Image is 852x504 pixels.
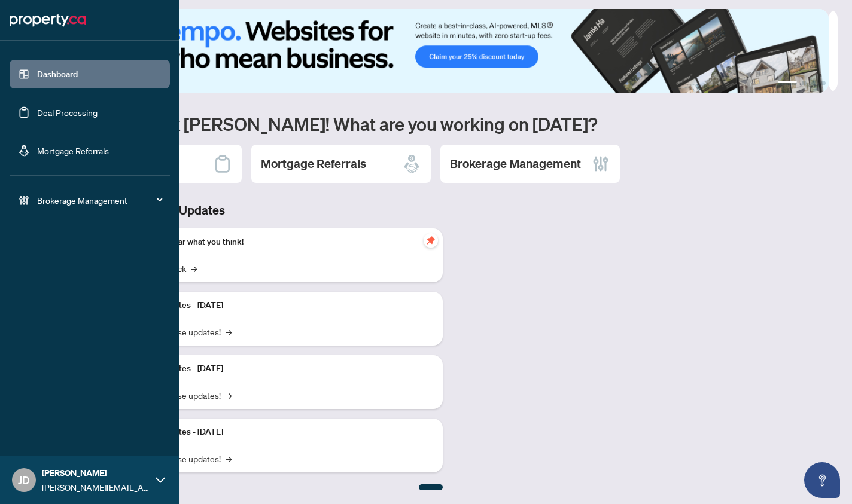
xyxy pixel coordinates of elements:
[126,299,433,312] p: Platform Updates - [DATE]
[62,9,829,93] img: Slide 0
[226,452,232,465] span: →
[191,262,197,275] span: →
[126,236,433,249] p: We want to hear what you think!
[37,194,162,207] span: Brokerage Management
[261,155,366,172] h2: Mortgage Referrals
[10,11,86,30] img: logo
[62,112,838,135] h1: Welcome back [PERSON_NAME]! What are you working on [DATE]?
[37,145,109,156] a: Mortgage Referrals
[37,107,98,118] a: Deal Processing
[126,426,433,439] p: Platform Updates - [DATE]
[42,466,150,479] span: [PERSON_NAME]
[18,472,30,488] span: JD
[226,389,232,402] span: →
[450,155,581,172] h2: Brokerage Management
[804,462,840,498] button: Open asap
[62,202,443,219] h3: Brokerage & Industry Updates
[37,69,78,80] a: Dashboard
[226,325,232,338] span: →
[821,81,826,85] button: 4
[424,233,438,248] span: pushpin
[811,81,816,85] button: 3
[778,81,797,85] button: 1
[802,81,807,85] button: 2
[42,481,150,494] span: [PERSON_NAME][EMAIL_ADDRESS][DOMAIN_NAME]
[126,362,433,375] p: Platform Updates - [DATE]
